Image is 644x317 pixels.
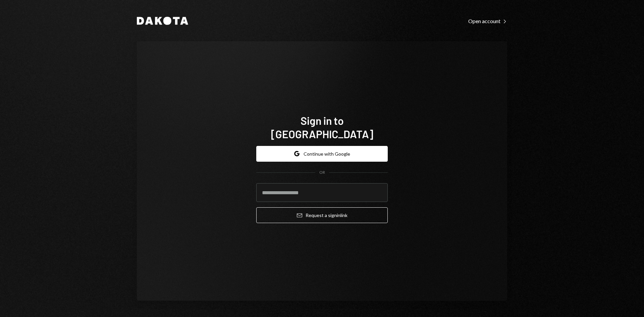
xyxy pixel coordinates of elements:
h1: Sign in to [GEOGRAPHIC_DATA] [256,114,388,141]
button: Request a signinlink [256,207,388,223]
button: Continue with Google [256,146,388,162]
div: OR [319,170,325,175]
div: Open account [468,18,507,24]
a: Open account [468,17,507,24]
